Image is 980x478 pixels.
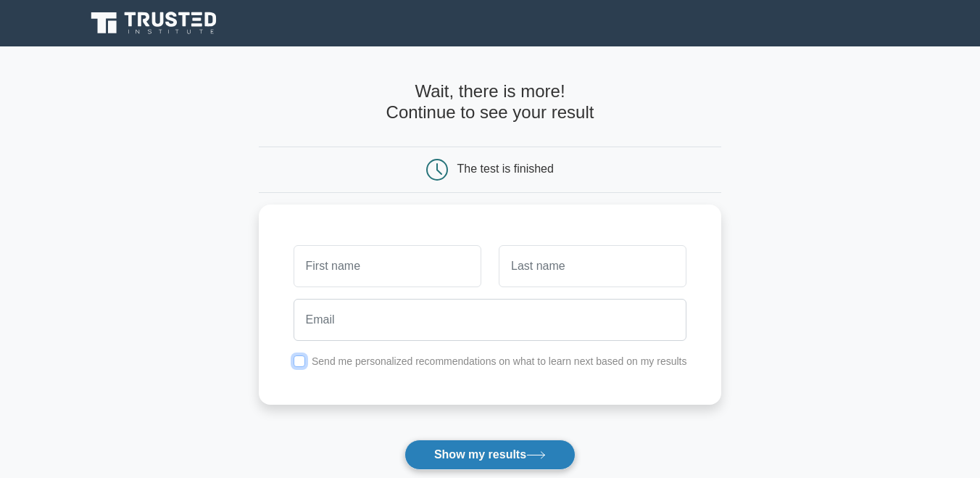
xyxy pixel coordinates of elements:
[499,245,686,287] input: Last name
[457,162,554,175] div: The test is finished
[294,245,481,287] input: First name
[312,355,687,367] label: Send me personalized recommendations on what to learn next based on my results
[294,299,687,341] input: Email
[404,440,576,470] button: Show my results
[259,81,722,123] h4: Wait, there is more! Continue to see your result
